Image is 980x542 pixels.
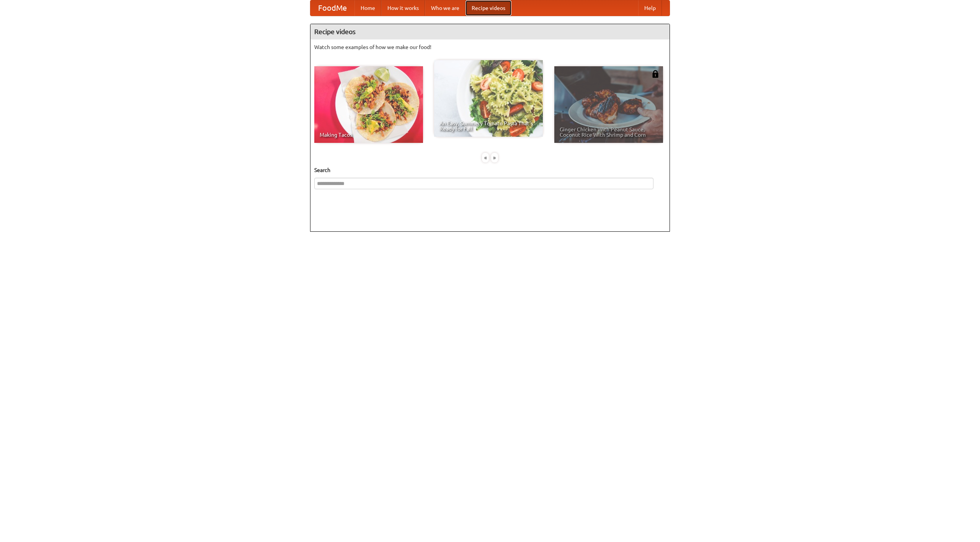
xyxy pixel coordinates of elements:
div: » [491,153,498,162]
div: « [482,153,489,162]
a: Recipe videos [465,0,511,16]
h4: Recipe videos [310,24,670,39]
span: An Easy, Summery Tomato Pasta That's Ready for Fall [439,121,537,131]
a: Help [638,0,662,16]
a: How it works [381,0,425,16]
img: 483408.png [652,70,659,78]
span: Making Tacos [320,132,418,138]
a: Who we are [425,0,465,16]
h5: Search [314,166,666,174]
a: FoodMe [310,0,354,16]
a: Making Tacos [314,66,423,143]
p: Watch some examples of how we make our food! [314,43,666,51]
a: Home [354,0,381,16]
a: An Easy, Summery Tomato Pasta That's Ready for Fall [434,60,543,137]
